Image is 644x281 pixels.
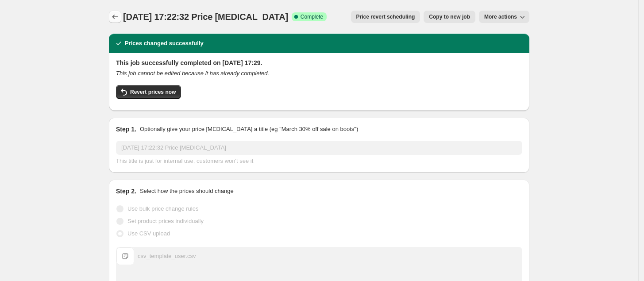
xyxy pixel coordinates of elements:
[301,13,323,20] span: Complete
[109,11,121,23] button: Price change jobs
[116,70,269,77] i: This job cannot be edited because it has already completed.
[116,158,253,164] span: This title is just for internal use, customers won't see it
[140,187,234,196] p: Select how the prices should change
[123,12,288,22] span: [DATE] 17:22:32 Price [MEDICAL_DATA]
[116,187,136,196] h2: Step 2.
[116,125,136,134] h2: Step 1.
[351,11,420,23] button: Price revert scheduling
[116,85,181,99] button: Revert prices now
[138,252,196,261] div: csv_template_user.csv
[356,13,415,20] span: Price revert scheduling
[127,230,170,237] span: Use CSV upload
[140,125,358,134] p: Optionally give your price [MEDICAL_DATA] a title (eg "March 30% off sale on boots")
[116,141,522,155] input: 30% off holiday sale
[479,11,529,23] button: More actions
[130,89,176,96] span: Revert prices now
[484,13,517,20] span: More actions
[127,205,198,212] span: Use bulk price change rules
[125,39,204,48] h2: Prices changed successfully
[127,218,204,224] span: Set product prices individually
[116,58,522,67] h2: This job successfully completed on [DATE] 17:29.
[429,13,470,20] span: Copy to new job
[424,11,475,23] button: Copy to new job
